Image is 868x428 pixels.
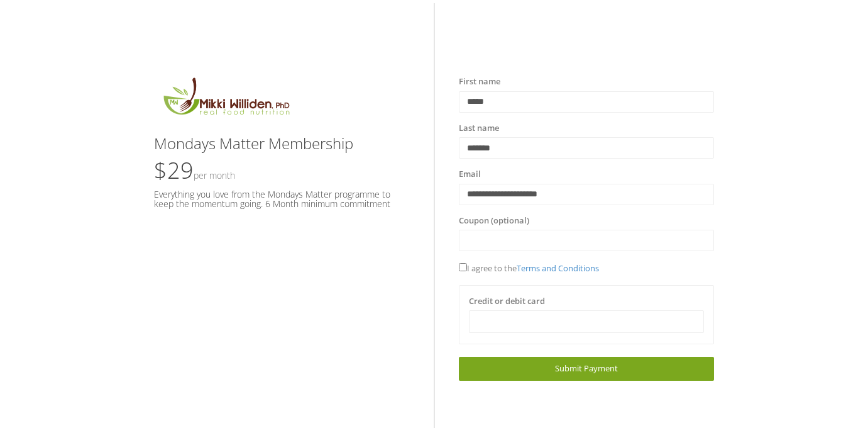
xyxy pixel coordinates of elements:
label: Email [459,168,481,181]
span: Submit Payment [555,363,618,374]
img: MikkiLogoMain.png [154,76,297,123]
span: $29 [154,155,235,186]
small: Per Month [194,169,235,181]
h5: Everything you love from the Mondays Matter programme to keep the momentum going. 6 Month minimum... [154,189,409,209]
h3: Mondays Matter Membership [154,135,409,152]
iframe: Secure card payment input frame [477,317,695,327]
a: Submit Payment [459,357,713,380]
label: Last name [459,122,499,135]
span: I agree to the [459,262,599,274]
label: Credit or debit card [469,295,545,308]
label: First name [459,76,500,88]
a: Terms and Conditions [517,262,599,274]
label: Coupon (optional) [459,215,529,227]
